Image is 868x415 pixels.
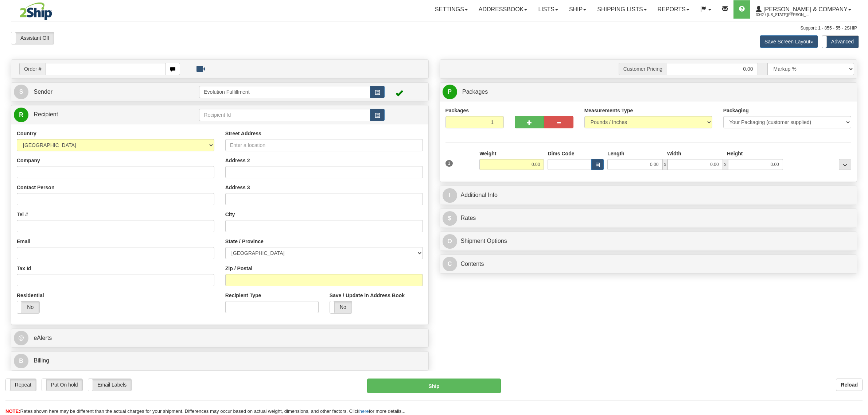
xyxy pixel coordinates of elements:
[199,86,370,98] input: Sender Id
[473,0,533,19] a: Addressbook
[225,238,264,245] label: State / Province
[17,238,30,245] label: Email
[42,379,83,391] label: Put On hold
[34,89,52,95] span: Sender
[836,379,863,391] button: Reload
[14,107,179,122] a: R Recipient
[548,150,574,157] label: Dims Code
[750,0,857,19] a: [PERSON_NAME] & Company 3042 / [US_STATE][PERSON_NAME]
[443,211,457,226] span: $
[225,265,253,272] label: Zip / Postal
[445,160,453,167] span: 1
[14,331,28,345] span: @
[756,11,810,19] span: 3042 / [US_STATE][PERSON_NAME]
[17,292,44,299] label: Residential
[34,111,58,117] span: Recipient
[225,211,235,218] label: City
[330,301,352,313] label: No
[727,150,743,157] label: Height
[17,157,40,164] label: Company
[429,0,473,19] a: Settings
[564,0,592,19] a: Ship
[17,184,54,191] label: Contact Person
[652,0,695,19] a: Reports
[443,211,855,226] a: $Rates
[6,379,36,391] label: Repeat
[225,130,261,137] label: Street Address
[445,107,469,114] label: Packages
[607,150,624,157] label: Length
[760,35,818,48] button: Save Screen Layout
[17,265,31,272] label: Tax Id
[225,157,250,164] label: Address 2
[199,109,370,121] input: Recipient Id
[17,211,28,218] label: Tel #
[839,159,851,170] div: ...
[443,188,457,203] span: I
[5,408,20,414] span: NOTE:
[14,353,426,368] a: B Billing
[533,0,563,19] a: Lists
[667,150,681,157] label: Width
[443,234,855,249] a: OShipment Options
[359,408,369,414] a: here
[723,159,728,170] span: x
[34,357,49,364] span: Billing
[17,301,39,313] label: No
[462,89,488,95] span: Packages
[14,108,28,122] span: R
[14,85,199,100] a: S Sender
[367,379,501,393] button: Ship
[11,32,54,44] label: Assistant Off
[14,85,28,99] span: S
[443,257,855,272] a: CContents
[11,25,857,31] div: Support: 1 - 855 - 55 - 2SHIP
[592,0,652,19] a: Shipping lists
[443,234,457,249] span: O
[225,292,261,299] label: Recipient Type
[443,257,457,271] span: C
[723,107,749,114] label: Packaging
[822,36,859,47] label: Advanced
[584,107,633,114] label: Measurements Type
[17,130,36,137] label: Country
[619,63,667,75] span: Customer Pricing
[19,63,46,75] span: Order #
[11,2,61,20] img: logo3042.jpg
[662,159,667,170] span: x
[443,85,457,99] span: P
[851,170,867,245] iframe: chat widget
[762,6,848,12] span: [PERSON_NAME] & Company
[34,335,52,341] span: eAlerts
[14,331,426,346] a: @ eAlerts
[479,150,496,157] label: Weight
[443,85,855,100] a: P Packages
[330,292,405,299] label: Save / Update in Address Book
[225,139,423,151] input: Enter a location
[225,184,250,191] label: Address 3
[841,382,858,388] b: Reload
[14,354,28,368] span: B
[443,188,855,203] a: IAdditional Info
[88,379,131,391] label: Email Labels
